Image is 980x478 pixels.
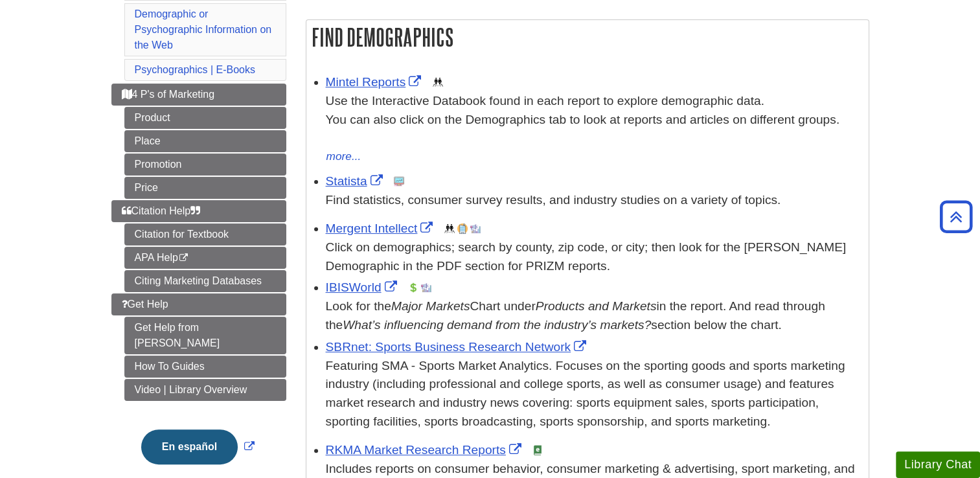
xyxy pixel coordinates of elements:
p: Find statistics, consumer survey results, and industry studies on a variety of topics. [326,191,862,210]
span: 4 P's of Marketing [122,89,215,100]
a: Product [124,107,286,129]
span: Get Help [122,299,168,310]
a: Link opens in new window [326,443,525,457]
img: Demographics [444,223,455,234]
a: Demographic or Psychographic Information on the Web [135,8,272,51]
p: Featuring SMA - Sports Market Analytics. Focuses on the sporting goods and sports marketing indus... [326,357,862,431]
a: Link opens in new window [326,340,590,354]
a: Link opens in new window [326,174,386,188]
a: Link opens in new window [326,222,437,235]
a: Price [124,177,286,199]
img: Industry Report [470,223,481,234]
a: Back to Top [935,208,977,225]
a: Citation for Textbook [124,223,286,245]
a: Link opens in new window [326,280,400,294]
a: Get Help from [PERSON_NAME] [124,317,286,354]
img: Demographics [433,77,443,87]
img: Statistics [394,176,404,187]
a: How To Guides [124,356,286,378]
h2: Find Demographics [306,20,869,54]
a: Video | Library Overview [124,379,286,401]
img: Financial Report [408,282,418,293]
a: APA Help [124,247,286,269]
div: Use the Interactive Databook found in each report to explore demographic data. You can also click... [326,92,862,148]
div: Click on demographics; search by county, zip code, or city; then look for the [PERSON_NAME] Demog... [326,238,862,276]
i: Major Markets [391,299,470,313]
a: Get Help [111,293,286,315]
a: Link opens in new window [138,441,258,452]
a: Psychographics | E-Books [135,64,255,75]
span: Citation Help [122,205,201,216]
i: This link opens in a new window [178,254,189,262]
button: more... [326,148,362,166]
a: 4 P's of Marketing [111,84,286,106]
a: Citation Help [111,200,286,222]
button: Library Chat [896,451,980,478]
i: Products and Markets [536,299,657,313]
img: e-Book [532,445,543,455]
a: Promotion [124,154,286,176]
img: Company Information [457,223,468,234]
div: Look for the Chart under in the report. And read through the section below the chart. [326,297,862,335]
button: En español [141,429,238,464]
a: Place [124,130,286,152]
a: Link opens in new window [326,75,425,89]
i: What’s influencing demand from the industry’s markets? [343,318,651,332]
img: Industry Report [421,282,431,293]
a: Citing Marketing Databases [124,270,286,292]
